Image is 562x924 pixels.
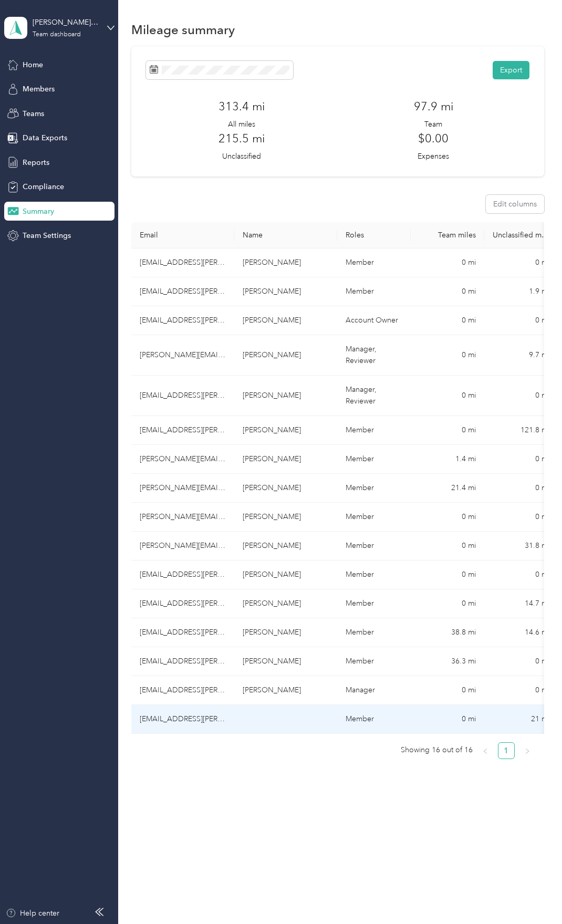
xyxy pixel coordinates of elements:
td: paulf@rundle-spence.com [131,560,234,589]
td: 14.7 mi [484,589,558,618]
td: 21 mi [484,705,558,734]
td: 36.3 mi [411,647,484,676]
td: 0 mi [484,647,558,676]
td: John Wienke [234,532,337,560]
td: 0 mi [484,676,558,705]
td: hollym@rundle-spence.com [131,618,234,647]
td: 0 mi [411,248,484,277]
td: 9.7 mi [484,335,558,376]
td: Member [337,503,411,532]
td: Member [337,416,411,445]
button: left [477,742,494,759]
td: 0 mi [484,248,558,277]
td: ericw@rundle-spence.com [131,474,234,503]
button: Edit columns [486,195,544,213]
td: Member [337,277,411,306]
td: Tom Bruce [234,248,337,277]
td: Manager [337,676,411,705]
td: 1.9 mi [484,277,558,306]
td: 14.6 mi [484,618,558,647]
td: Member [337,618,411,647]
td: nathand@rundle-spence.com [131,705,234,734]
td: Mike Jelacic [234,416,337,445]
td: 0 mi [484,306,558,335]
td: Member [337,560,411,589]
iframe: Everlance-gr Chat Button Frame [503,865,562,924]
th: Roles [337,222,411,248]
span: Reports [23,157,49,168]
td: johnw@rundle-spence.com [131,532,234,560]
td: 0 mi [484,503,558,532]
td: mikej@rundle-spence.com [131,589,234,618]
td: 0 mi [484,560,558,589]
span: left [482,748,488,754]
td: David Spence [234,306,337,335]
td: Andy Jelinski [234,335,337,376]
button: Export [493,61,529,79]
span: Team Settings [23,230,71,241]
td: Rory Balistreri [234,503,337,532]
th: Name [234,222,337,248]
td: 0 mi [411,503,484,532]
td: Member [337,532,411,560]
h3: 97.9 mi [414,98,453,115]
h3: 313.4 mi [218,98,265,115]
td: 0 mi [411,376,484,416]
div: [PERSON_NAME] Co. [33,17,98,28]
td: Ryan Stocker [234,647,337,676]
li: Next Page [519,742,536,759]
td: Bob Betz [234,445,337,474]
td: mikem@rundle-spence.com [131,277,234,306]
td: Member [337,474,411,503]
td: 1.4 mi [411,445,484,474]
td: dank@rundle-spence.com [131,376,234,416]
td: Dan Krecklow [234,376,337,416]
h1: Mileage summary [131,24,235,35]
p: Team [424,119,442,130]
td: Manager, Reviewer [337,376,411,416]
td: Member [337,647,411,676]
td: Mike Mccarthey [234,277,337,306]
span: Teams [23,108,44,119]
td: 0 mi [411,335,484,376]
td: 0 mi [411,589,484,618]
td: andyj@rundle-spence.com [131,335,234,376]
td: 21.4 mi [411,474,484,503]
td: Eric Wheeler [234,474,337,503]
td: tbruce@rundle-spence.com [131,248,234,277]
button: Help center [6,908,59,919]
p: All miles [228,119,255,130]
td: Member [337,705,411,734]
div: Team dashboard [33,32,81,38]
span: Showing 16 out of 16 [401,742,473,758]
td: Holly Marasch [234,618,337,647]
td: 0 mi [411,277,484,306]
td: 0 mi [411,416,484,445]
a: 1 [498,743,514,759]
span: Summary [23,206,54,217]
td: 0 mi [411,560,484,589]
td: Member [337,445,411,474]
th: Email [131,222,234,248]
td: dspence@rundle-spence.com [131,306,234,335]
th: Unclassified miles [484,222,558,248]
td: Mike Jens [234,589,337,618]
p: Unclassified [222,151,261,162]
td: 0 mi [411,705,484,734]
td: 38.8 mi [411,618,484,647]
td: 0 mi [411,306,484,335]
td: 0 mi [484,376,558,416]
span: Home [23,59,43,70]
h3: $0.00 [418,130,449,147]
span: Compliance [23,181,64,192]
td: rstocker@rundle-spence.com [131,647,234,676]
td: Account Owner [337,306,411,335]
td: 0 mi [411,532,484,560]
td: mjel@rundle-spence.com [131,416,234,445]
td: Manager, Reviewer [337,335,411,376]
h3: 215.5 mi [218,130,265,147]
td: bobb@rundle-spence.com [131,445,234,474]
li: Previous Page [477,742,494,759]
span: Members [23,84,55,95]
